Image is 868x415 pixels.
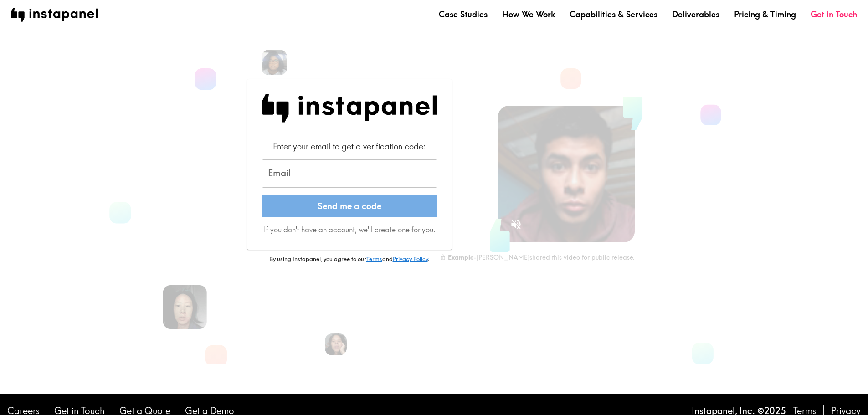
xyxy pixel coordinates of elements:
[672,9,719,20] a: Deliverables
[570,9,657,20] a: Capabilities & Services
[163,285,206,329] img: Rennie
[448,253,473,261] b: Example
[247,255,452,263] p: By using Instapanel, you agree to our and .
[393,255,428,262] a: Privacy Policy
[262,225,437,235] p: If you don't have an account, we'll create one for you.
[262,195,437,218] button: Send me a code
[734,9,796,20] a: Pricing & Timing
[440,253,635,261] div: - [PERSON_NAME] shared this video for public release.
[262,50,287,75] img: Cassandra
[439,9,488,20] a: Case Studies
[506,215,526,234] button: Sound is off
[811,9,857,20] a: Get in Touch
[262,141,437,152] div: Enter your email to get a verification code:
[366,255,382,262] a: Terms
[11,8,98,22] img: instapanel
[262,94,437,123] img: Instapanel
[502,9,555,20] a: How We Work
[325,333,347,355] img: Kelly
